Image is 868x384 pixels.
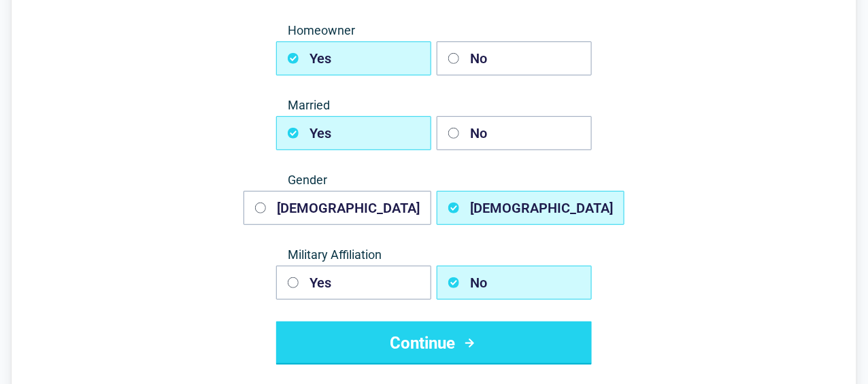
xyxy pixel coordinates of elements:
button: [DEMOGRAPHIC_DATA] [437,191,624,225]
span: Gender [276,172,592,188]
span: Homeowner [276,22,592,39]
button: Continue [276,321,592,365]
button: [DEMOGRAPHIC_DATA] [244,191,431,225]
button: Yes [276,41,431,75]
span: Military Affiliation [276,247,592,263]
span: Married [276,97,592,114]
button: No [437,116,592,150]
button: No [437,41,592,75]
button: Yes [276,266,431,300]
button: Yes [276,116,431,150]
button: No [437,266,592,300]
